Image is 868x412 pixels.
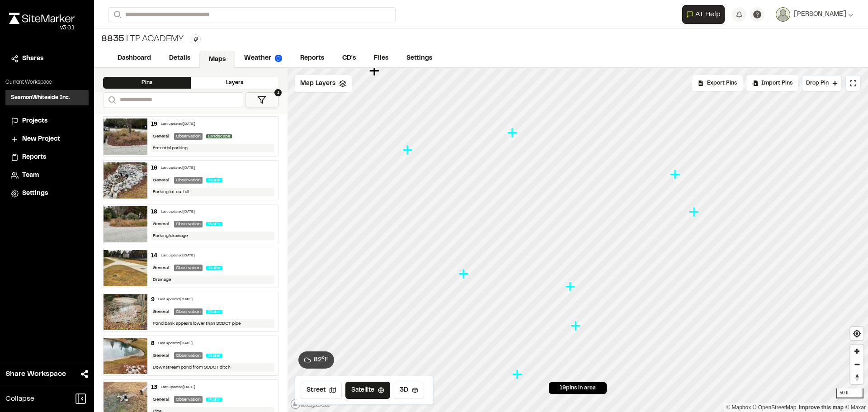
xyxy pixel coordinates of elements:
a: Projects [11,116,83,126]
div: Last updated [DATE] [158,341,193,346]
span: Zoom out [850,358,863,371]
div: Observation [174,352,203,359]
div: Observation [174,265,203,271]
div: 18 [151,208,157,216]
div: 8 [151,340,155,348]
h3: SeamonWhiteside Inc. [11,94,70,102]
button: Satellite [345,382,390,399]
button: 1 [245,92,278,107]
span: 19 pins in area [560,384,596,392]
a: Mapbox [726,404,751,411]
a: Maps [199,51,235,68]
div: Map marker [402,144,414,156]
div: General [151,352,170,359]
span: Water [206,354,222,358]
img: file [104,250,147,286]
img: file [104,118,147,155]
span: Landscape [206,134,232,138]
div: 16 [151,164,157,172]
span: AI Help [695,9,721,20]
span: Projects [22,116,47,126]
a: Reports [11,152,83,162]
div: 13 [151,384,157,392]
button: Search [103,92,119,107]
div: Map marker [458,268,470,280]
div: 14 [151,252,157,260]
div: General [151,221,170,227]
span: Water [206,178,222,182]
p: Current Workspace [5,78,89,86]
div: Last updated [DATE] [161,122,195,127]
span: Shares [22,54,43,64]
div: Import Pins into your project [746,75,798,91]
div: Observation [174,177,203,184]
div: Parking lot outfall [151,188,275,196]
div: 50 ft [836,388,863,398]
span: New Project [22,134,60,144]
div: Observation [174,396,203,403]
div: No pins available to export [692,75,743,91]
img: file [104,294,147,330]
img: file [104,206,147,242]
a: New Project [11,134,83,144]
span: Settings [22,189,48,199]
div: Observation [174,221,203,227]
canvas: Map [288,68,868,412]
img: file [104,162,147,199]
button: Drop Pin [802,75,842,91]
span: Drop Pin [806,79,829,87]
button: Zoom in [850,345,863,358]
div: Map marker [565,281,577,293]
div: General [151,177,170,184]
button: 3D [394,382,424,399]
a: Details [160,50,199,67]
span: Water [206,222,222,226]
div: LTP Academy [101,33,184,46]
div: 9 [151,296,155,304]
a: Shares [11,54,83,64]
button: Open AI Assistant [682,5,725,24]
span: Water [206,310,222,314]
button: Find my location [850,327,863,340]
span: 1 [274,89,282,96]
div: Map marker [571,320,582,332]
a: Settings [11,189,83,199]
div: Open AI Assistant [682,5,728,24]
div: General [151,396,170,403]
span: [PERSON_NAME] [794,9,846,19]
a: Reports [291,50,333,67]
span: Import Pins [761,79,793,87]
img: precipai.png [275,55,282,62]
div: Last updated [DATE] [161,209,195,215]
button: Reset bearing to north [850,371,863,384]
div: General [151,133,170,140]
div: 19 [151,120,157,128]
div: Map marker [507,127,519,139]
div: Observation [174,308,203,315]
span: Map Layers [300,79,335,89]
span: Water [206,266,222,270]
div: Last updated [DATE] [161,385,195,390]
a: Weather [235,50,291,67]
a: Team [11,170,83,180]
div: Pond bank appears lower than SCDOT pipe [151,319,275,328]
a: Files [365,50,397,67]
div: Map marker [512,369,524,380]
span: Team [22,170,39,180]
a: OpenStreetMap [753,404,797,411]
button: Search [108,7,125,22]
button: Edit Tags [191,34,201,44]
div: Map marker [689,206,701,218]
div: Oh geez...please don't... [9,24,75,32]
div: Potential parking [151,144,275,152]
a: CD's [333,50,365,67]
div: General [151,265,170,271]
span: Reset bearing to north [850,371,863,384]
span: 82 ° F [314,355,329,365]
span: Water [206,398,222,402]
div: Parking/drainage [151,232,275,240]
button: 82°F [298,351,334,369]
div: Downstream pond from SCDOT ditch [151,363,275,372]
